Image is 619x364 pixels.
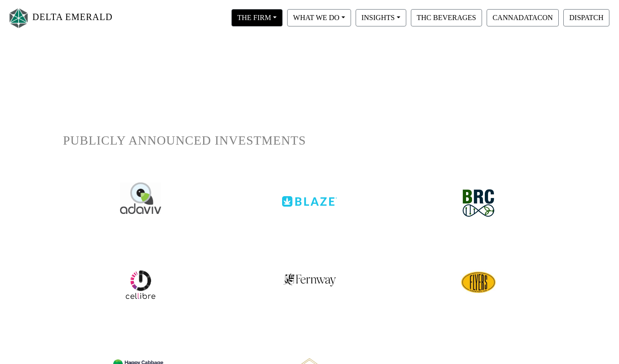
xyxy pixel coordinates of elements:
[356,9,406,26] button: INSIGHTS
[460,264,497,301] img: cellibre
[287,9,351,26] button: WHAT WE DO
[63,133,556,148] h1: PUBLICLY ANNOUNCED INVESTMENTS
[456,182,501,224] img: brc
[487,9,559,26] button: CANNADATACON
[282,182,337,207] img: blaze
[411,9,482,26] button: THC BEVERAGES
[120,182,161,214] img: adaviv
[563,9,609,26] button: DISPATCH
[7,4,113,32] a: DELTA EMERALD
[283,264,336,287] img: fernway
[7,6,30,30] img: Logo
[484,13,561,21] a: CANNADATACON
[409,13,484,21] a: THC BEVERAGES
[231,9,283,26] button: THE FIRM
[125,269,157,301] img: cellibre
[561,13,612,21] a: DISPATCH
